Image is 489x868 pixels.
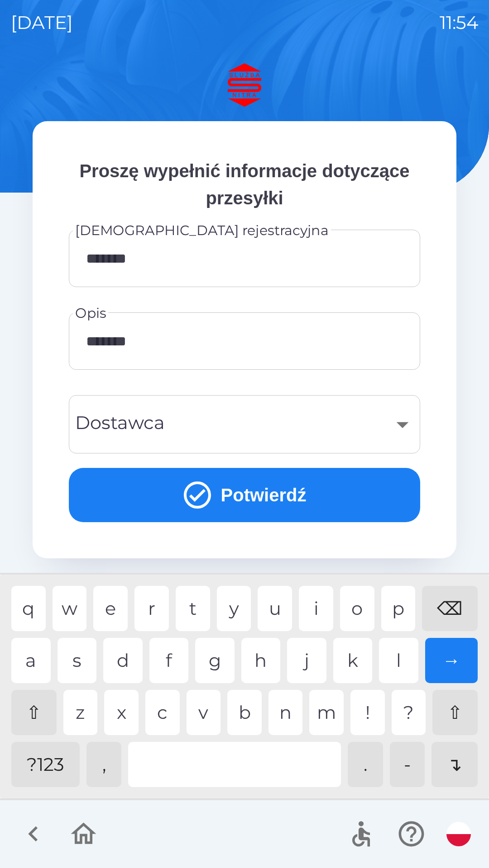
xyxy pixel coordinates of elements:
[440,9,478,36] p: 11:54
[75,221,329,240] label: [DEMOGRAPHIC_DATA] rejestracyjna
[69,157,420,212] p: Proszę wypełnić informacje dotyczące przesyłki
[69,468,420,522] button: Potwierdź
[33,63,456,107] img: Logo
[11,9,73,36] p: [DATE]
[446,822,471,846] img: pl flag
[75,303,106,323] label: Opis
